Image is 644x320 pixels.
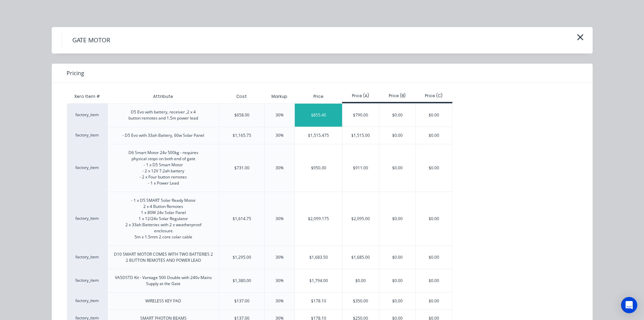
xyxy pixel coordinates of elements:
[416,269,452,292] div: $0.00
[128,150,198,186] div: D6 Smart Motor 24v 500kg - requires physical stops on both end of gate - 1 x D5 Smart Motor - 2 x...
[67,192,108,246] div: factory_item
[342,269,379,292] div: $0.00
[379,192,416,246] div: $0.00
[234,165,249,171] div: $731.00
[62,34,120,47] h4: GATE MOTOR
[379,144,416,192] div: $0.00
[113,275,214,287] div: VA5DSTD Kit - Vantage 500 Double with 240v Mains Supply at the Gate
[416,293,452,310] div: $0.00
[295,144,342,192] div: $950.30
[295,293,342,310] div: $178.10
[416,192,452,246] div: $0.00
[276,216,284,222] div: 30%
[233,278,251,284] div: $1,380.00
[219,90,265,103] div: Cost
[294,90,342,103] div: Price
[145,298,181,304] div: WIRELESS KEY PAD
[295,127,342,144] div: $1,515.475
[67,292,108,310] div: factory_item
[416,127,452,144] div: $0.00
[67,127,108,144] div: factory_item
[113,251,214,263] div: D10 SMART MOTOR COMES WITH TWO BATTERIES 2 2 BUTTON REMOTES AND POWER LEAD
[295,104,342,127] div: $855.40
[276,132,284,138] div: 30%
[379,293,416,310] div: $0.00
[342,144,379,192] div: $911.00
[276,165,284,171] div: 30%
[67,90,108,103] div: Xero Item #
[67,103,108,127] div: factory_item
[67,246,108,269] div: factory_item
[295,246,342,269] div: $1,683.50
[125,197,201,240] div: - 1 x D5 SMART Solar Ready Motor 2 x 4 Button Remotes 1 x 80W 24v Solar Panel 1 x 12/24v Solar Re...
[416,246,452,269] div: $0.00
[67,69,84,77] span: Pricing
[416,144,452,192] div: $0.00
[67,269,108,292] div: factory_item
[122,132,204,138] div: - D5 Evo with 33ah Battery, 60w Solar Panel
[264,90,294,103] div: Markup
[379,127,416,144] div: $0.00
[342,293,379,310] div: $350.00
[342,246,379,269] div: $1,685.00
[233,132,251,138] div: $1,165.75
[148,88,178,105] div: Attribute
[379,104,416,127] div: $0.00
[342,93,379,99] div: Price (A)
[342,104,379,127] div: $790.00
[379,93,416,99] div: Price (B)
[233,216,251,222] div: $1,614.75
[276,298,284,304] div: 30%
[276,254,284,260] div: 30%
[295,269,342,292] div: $1,794.00
[233,254,251,260] div: $1,295.00
[276,278,284,284] div: 30%
[234,298,249,304] div: $137.00
[67,144,108,192] div: factory_item
[415,93,452,99] div: Price (C)
[234,112,249,118] div: $658.00
[379,269,416,292] div: $0.00
[295,192,342,246] div: $2,099.175
[379,246,416,269] div: $0.00
[416,104,452,127] div: $0.00
[342,192,379,246] div: $2,095.00
[342,127,379,144] div: $1,515.00
[621,297,637,313] div: Open Intercom Messenger
[276,112,284,118] div: 30%
[128,109,198,121] div: D5 Evo with battery, receiver ,2 x 4 button remotes and 1.5m power lead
